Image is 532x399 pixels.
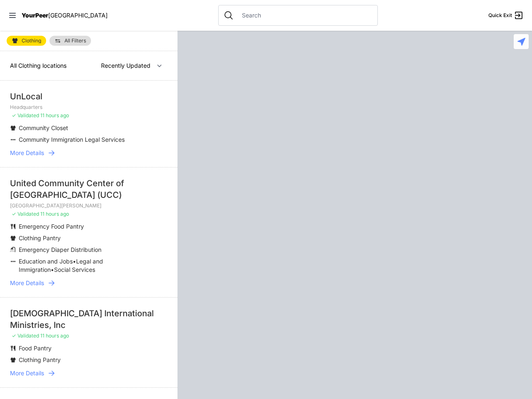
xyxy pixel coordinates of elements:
span: More Details [10,369,44,377]
span: Clothing Pantry [19,356,61,363]
span: YourPeer [22,12,48,19]
span: All Clothing locations [10,62,66,69]
a: All Filters [49,36,91,46]
span: Quick Exit [488,12,512,19]
p: [GEOGRAPHIC_DATA][PERSON_NAME] [10,202,167,209]
input: Search [237,11,372,20]
span: All Filters [64,38,86,43]
span: More Details [10,149,44,157]
span: Community Closet [19,124,68,131]
div: [DEMOGRAPHIC_DATA] International Ministries, Inc [10,308,167,331]
p: Headquarters [10,104,167,111]
a: More Details [10,369,167,377]
div: United Community Center of [GEOGRAPHIC_DATA] (UCC) [10,177,167,201]
span: 11 hours ago [40,211,69,217]
span: ✓ Validated [12,211,39,217]
a: YourPeer[GEOGRAPHIC_DATA] [22,13,108,18]
span: Social Services [54,266,95,273]
span: 11 hours ago [40,332,69,339]
span: [GEOGRAPHIC_DATA] [48,12,108,19]
span: Clothing Pantry [19,234,61,241]
a: More Details [10,149,167,157]
span: More Details [10,279,44,287]
span: Food Pantry [19,345,52,352]
span: ✓ Validated [12,332,39,339]
span: Emergency Food Pantry [19,223,84,230]
span: Education and Jobs [19,258,73,265]
span: Clothing [22,38,41,43]
span: 11 hours ago [40,112,69,118]
div: UnLocal [10,91,167,102]
span: • [73,258,76,265]
a: More Details [10,279,167,287]
span: • [51,266,54,273]
span: Emergency Diaper Distribution [19,246,101,253]
a: Quick Exit [488,10,524,20]
span: ✓ Validated [12,112,39,118]
span: Community Immigration Legal Services [19,136,125,143]
a: Clothing [7,36,46,46]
